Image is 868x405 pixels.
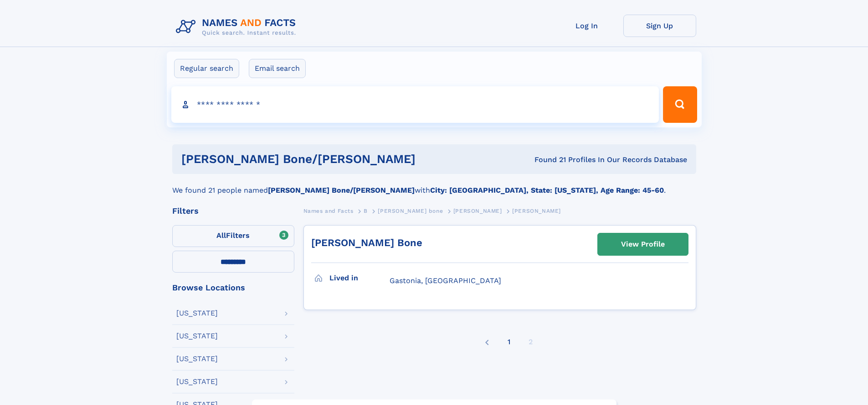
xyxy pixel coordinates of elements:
[249,59,306,78] label: Email search
[598,233,688,255] a: View Profile
[430,186,664,195] b: City: [GEOGRAPHIC_DATA], State: [US_STATE], Age Range: 45-60
[172,207,294,215] div: Filters
[390,276,501,285] span: Gastonia, [GEOGRAPHIC_DATA]
[181,153,475,165] h1: [PERSON_NAME] bone/[PERSON_NAME]
[176,378,218,385] div: [US_STATE]
[172,225,294,247] label: Filters
[174,59,239,78] label: Regular search
[364,205,368,216] a: B
[623,15,696,37] a: Sign Up
[475,155,687,165] div: Found 21 Profiles In Our Records Database
[176,310,218,317] div: [US_STATE]
[508,330,510,354] a: 1
[364,208,368,214] span: B
[329,270,390,286] h3: Lived in
[453,208,502,214] span: [PERSON_NAME]
[512,208,561,214] span: [PERSON_NAME]
[621,234,665,255] div: View Profile
[268,186,415,195] b: [PERSON_NAME] Bone/[PERSON_NAME]
[378,208,443,214] span: [PERSON_NAME] bone
[172,284,294,292] div: Browse Locations
[550,15,623,37] a: Log In
[311,237,422,248] a: [PERSON_NAME] Bone
[529,330,533,354] div: 2
[176,355,218,363] div: [US_STATE]
[303,205,354,216] a: Names and Facts
[172,15,303,39] img: Logo Names and Facts
[453,205,502,216] a: [PERSON_NAME]
[172,174,696,196] div: We found 21 people named with .
[482,330,493,354] a: Previous
[378,205,443,216] a: [PERSON_NAME] bone
[171,86,659,123] input: search input
[663,86,697,123] button: Search Button
[216,231,226,240] span: All
[176,332,218,340] div: [US_STATE]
